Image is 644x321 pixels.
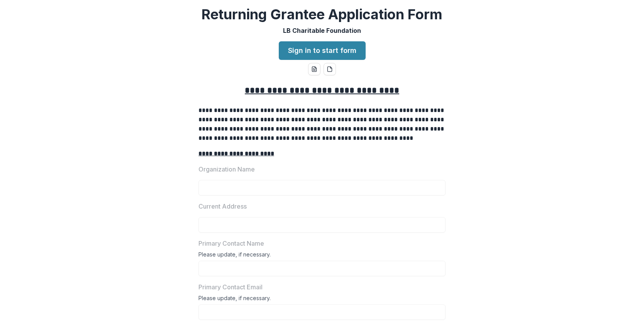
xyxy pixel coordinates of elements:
[198,202,247,211] p: Current Address
[324,63,336,75] button: pdf-download
[279,41,366,60] a: Sign in to start form
[202,6,442,23] h2: Returning Grantee Application Form
[198,239,264,248] p: Primary Contact Name
[283,26,361,35] p: LB Charitable Foundation
[198,295,446,304] div: Please update, if necessary.
[308,63,320,75] button: word-download
[198,165,255,174] p: Organization Name
[198,251,446,261] div: Please update, if necessary.
[198,282,263,292] p: Primary Contact Email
